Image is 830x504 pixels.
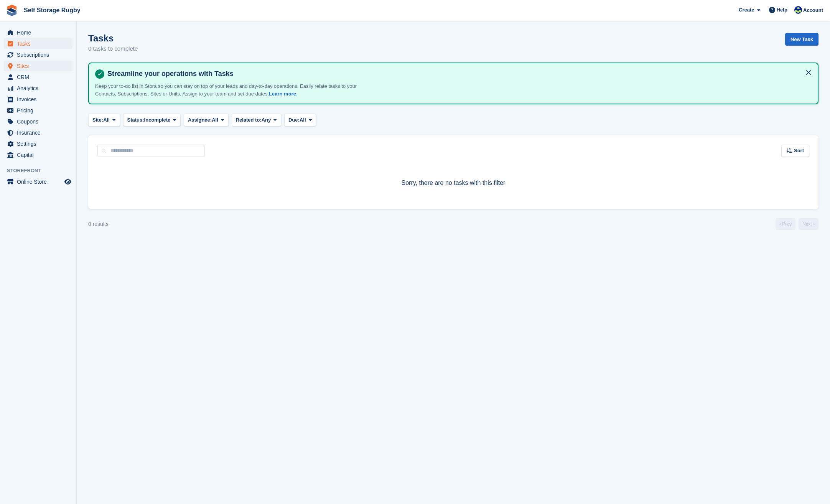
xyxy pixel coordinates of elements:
[17,72,63,82] span: CRM
[17,138,63,149] span: Settings
[4,49,72,60] a: menu
[88,114,120,126] button: Site: All
[300,116,306,124] span: All
[776,218,795,230] a: Previous
[17,105,63,116] span: Pricing
[4,176,72,187] a: menu
[212,116,218,124] span: All
[4,83,72,94] a: menu
[4,94,72,105] a: menu
[6,5,18,16] img: stora-icon-8386f47178a22dfd0bd8f6a31ec36ba5ce8667c1dd55bd0f319d3a0aa187defe.svg
[4,27,72,38] a: menu
[88,44,138,53] p: 0 tasks to complete
[803,7,823,14] span: Account
[17,150,63,160] span: Capital
[104,69,812,78] h4: Streamline your operations with Tasks
[785,33,818,46] a: New Task
[794,147,804,155] span: Sort
[17,94,63,105] span: Invoices
[7,167,76,175] span: Storefront
[4,127,72,138] a: menu
[123,114,181,126] button: Status: Incomplete
[184,114,229,126] button: Assignee: All
[262,116,271,124] span: Any
[4,38,72,49] a: menu
[739,6,754,14] span: Create
[794,6,802,14] img: Richard Palmer
[63,177,72,186] a: Preview store
[88,220,109,228] div: 0 results
[95,82,364,97] p: Keep your to-do list in Stora so you can stay on top of your leads and day-to-day operations. Eas...
[127,116,144,124] span: Status:
[4,61,72,71] a: menu
[4,116,72,127] a: menu
[17,176,63,187] span: Online Store
[777,6,787,14] span: Help
[4,150,72,160] a: menu
[188,116,212,124] span: Assignee:
[774,218,820,230] nav: Page
[232,114,281,126] button: Related to: Any
[17,38,63,49] span: Tasks
[103,116,110,124] span: All
[21,4,84,16] a: Self Storage Rugby
[799,218,818,230] a: Next
[144,116,171,124] span: Incomplete
[88,33,138,43] h1: Tasks
[284,114,316,126] button: Due: All
[17,27,63,38] span: Home
[17,116,63,127] span: Coupons
[92,116,103,124] span: Site:
[17,127,63,138] span: Insurance
[17,83,63,94] span: Analytics
[4,72,72,82] a: menu
[269,91,296,97] a: Learn more
[4,105,72,116] a: menu
[4,138,72,149] a: menu
[17,61,63,71] span: Sites
[97,178,809,188] p: Sorry, there are no tasks with this filter
[288,116,300,124] span: Due:
[17,49,63,60] span: Subscriptions
[236,116,262,124] span: Related to:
